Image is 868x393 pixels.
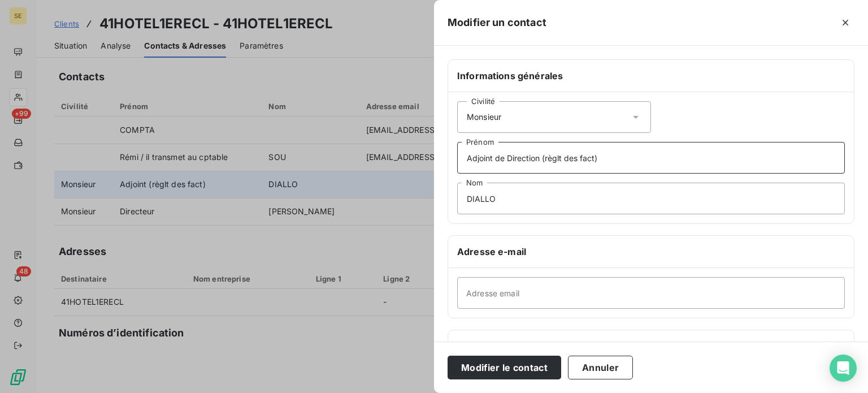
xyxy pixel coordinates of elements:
h5: Modifier un contact [448,15,546,31]
input: placeholder [457,183,845,214]
h6: Adresse e-mail [457,245,845,258]
h6: Téléphones [457,339,845,353]
span: Monsieur [467,111,501,123]
input: placeholder [457,142,845,174]
input: placeholder [457,277,845,309]
button: Modifier le contact [448,356,561,379]
button: Annuler [568,356,633,379]
h6: Informations générales [457,69,845,83]
div: Open Intercom Messenger [830,355,857,382]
